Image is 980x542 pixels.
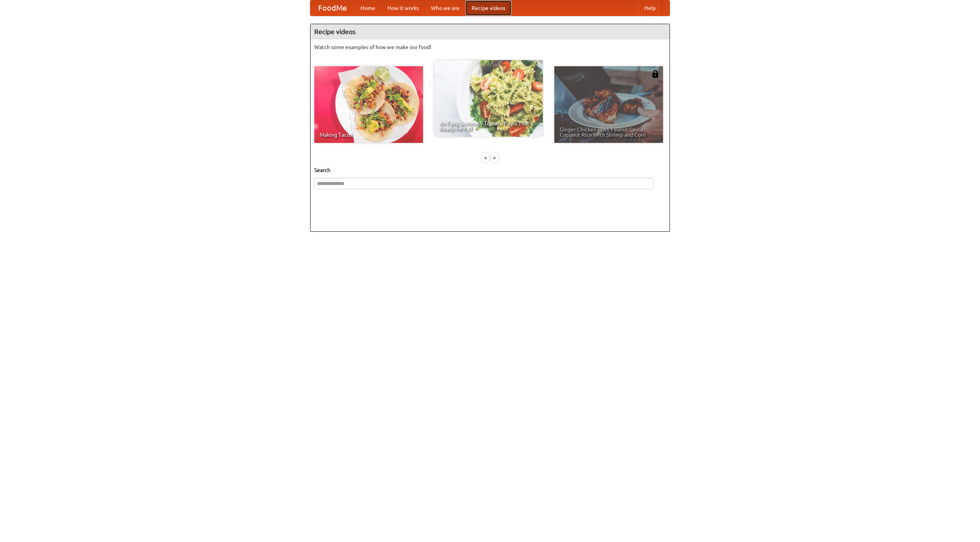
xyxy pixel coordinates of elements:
span: An Easy, Summery Tomato Pasta That's Ready for Fall [439,121,537,131]
img: 483408.png [652,70,659,78]
a: How it works [381,0,425,16]
div: « [482,153,489,162]
a: Making Tacos [314,66,423,143]
div: » [491,153,498,162]
a: FoodMe [310,0,354,16]
a: Help [638,0,662,16]
a: Home [354,0,381,16]
p: Watch some examples of how we make our food! [314,43,666,51]
a: Recipe videos [465,0,511,16]
span: Making Tacos [320,132,418,138]
a: Who we are [425,0,465,16]
a: An Easy, Summery Tomato Pasta That's Ready for Fall [434,60,543,137]
h4: Recipe videos [310,24,670,39]
h5: Search [314,166,666,174]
